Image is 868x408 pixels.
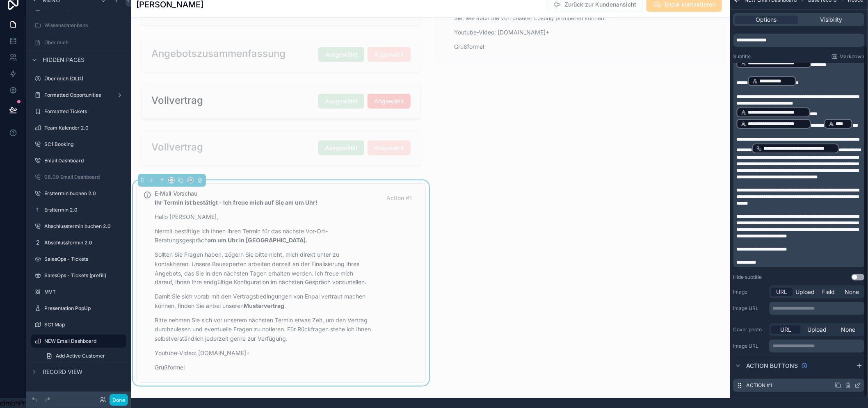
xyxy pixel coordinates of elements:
[31,302,126,315] a: Presentation PopUp
[44,39,125,46] label: Über mich
[44,190,125,197] label: Ersttermin buchen 2.0
[31,138,126,151] a: SC1 Booking
[31,203,126,217] a: Ersttermin 2.0
[44,338,121,344] label: NEW Email Dashboard
[733,343,766,349] label: Image URL
[44,125,125,131] label: Team Kalender 2.0
[31,19,126,32] a: Wissensdatenbank
[31,154,126,167] a: Email Dashboard
[44,22,125,29] label: Wissensdatenbank
[44,223,125,230] label: Abschlusstermin buchen 2.0
[44,75,125,82] label: Über mich (OLD)
[155,212,373,222] p: Hallo [PERSON_NAME],
[44,92,113,98] label: Formatted Opportunities
[44,256,125,262] label: SalesOps - Tickets
[808,326,827,334] span: Upload
[44,108,125,115] label: Formatted Tickets
[756,16,777,24] span: Options
[840,53,865,60] span: Markdown
[31,269,126,282] a: SalesOps - Tickets (prefill)
[155,316,373,344] p: Bitte nehmen Sie sich vor unserem nächsten Termin etwas Zeit, um den Vertrag durchzulesen und eve...
[733,53,751,60] label: Subtitle
[155,227,373,246] p: hiermit bestätige ich Ihnen Ihren Termin für das nächste Vor-Ort-Beratungsgespräch
[110,394,128,406] button: Done
[31,253,126,266] a: SalesOps - Tickets
[56,353,105,359] span: Add Active Customer
[781,326,792,334] span: URL
[44,141,125,148] label: SC1 Booking
[44,239,125,246] label: Abschlusstermin 2.0
[43,56,85,64] span: Hidden pages
[31,318,126,331] a: SC1 Map
[31,171,126,184] a: 08.09 Email Dashboard
[841,326,856,334] span: None
[44,321,125,328] label: SC1 Map
[31,187,126,200] a: Ersttermin buchen 2.0
[777,288,788,296] span: URL
[155,349,373,358] p: Youtube-Video: [DOMAIN_NAME]+
[733,34,865,47] div: scrollable content
[733,305,766,312] label: Image URL
[31,121,126,134] a: Team Kalender 2.0
[155,250,373,287] p: Sollten Sie Fragen haben, zögern Sie bitte nicht, mich direkt unter zu kontaktieren. Unsere Bauex...
[845,288,859,296] span: None
[44,305,125,312] label: Presentation PopUp
[43,368,82,376] span: Record view
[44,157,125,164] label: Email Dashboard
[31,285,126,299] a: MVT
[770,302,865,315] div: scrollable content
[44,289,125,295] label: MVT
[733,63,865,267] div: scrollable content
[31,36,126,49] a: Über mich
[822,288,835,296] span: Field
[155,199,318,206] strong: Ihr Termin ist bestätigt - Ich freue mich auf Sie am um Uhr!
[796,288,815,296] span: Upload
[44,272,125,279] label: SalesOps - Tickets (prefill)
[155,191,373,196] h5: E-Mail Vorschau
[244,303,284,310] strong: Mustervertrag
[155,292,373,311] p: Damit Sie sich vorab mit den Vertragsbedingungen von Enpal vertraut machen können, finden Sie anb...
[747,362,798,370] span: Action buttons
[31,72,126,85] a: Über mich (OLD)
[155,198,373,372] div: **Ihr Termin ist bestätigt - Ich freue mich auf Sie am um Uhr!** Hallo Dieter Bösterling, hiermit...
[31,335,126,348] a: NEW Email Dashboard
[31,105,126,118] a: Formatted Tickets
[31,89,126,102] a: Formatted Opportunities
[831,53,865,60] a: Markdown
[31,220,126,233] a: Abschlusstermin buchen 2.0
[733,274,762,280] label: Hide subtitle
[44,207,125,213] label: Ersttermin 2.0
[820,16,843,24] span: Visibility
[155,363,373,373] p: Grußformel
[31,236,126,249] a: Abschlusstermin 2.0
[747,382,772,389] label: Action #1
[208,237,308,244] strong: am um Uhr in [GEOGRAPHIC_DATA].
[733,326,766,333] label: Cover photo
[733,289,766,295] label: Image
[41,349,126,362] a: Add Active Customer
[770,340,865,353] div: scrollable content
[44,174,125,180] label: 08.09 Email Dashboard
